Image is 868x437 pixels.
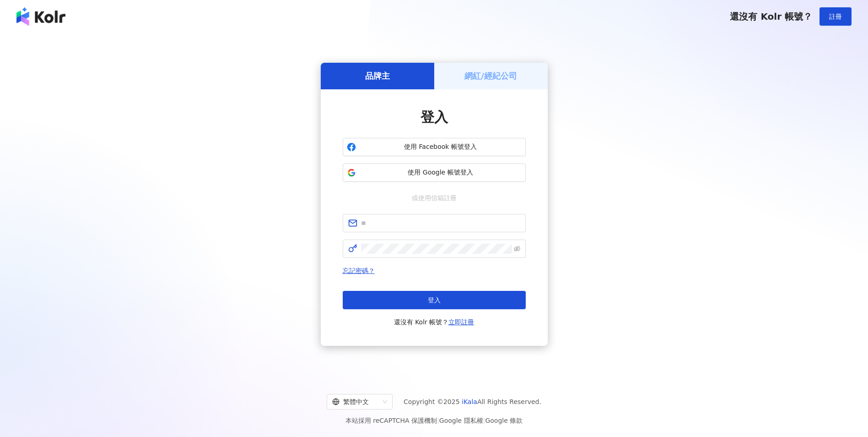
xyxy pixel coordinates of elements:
[485,417,523,424] a: Google 條款
[483,417,485,424] span: |
[360,168,522,177] span: 使用 Google 帳號登入
[464,70,517,82] h5: 網紅/經紀公司
[343,267,375,274] a: 忘記密碼？
[437,417,439,424] span: |
[514,246,520,252] span: eye-invisible
[448,318,474,326] a: 立即註冊
[462,398,477,405] a: iKala
[360,142,522,152] span: 使用 Facebook 帳號登入
[343,138,526,156] button: 使用 Facebook 帳號登入
[365,70,390,82] h5: 品牌主
[730,11,812,22] span: 還沒有 Kolr 帳號？
[345,415,523,426] span: 本站採用 reCAPTCHA 保護機制
[404,396,541,407] span: Copyright © 2025 All Rights Reserved.
[829,13,842,20] span: 註冊
[428,296,441,304] span: 登入
[332,394,379,409] div: 繁體中文
[819,7,852,26] button: 註冊
[405,193,463,203] span: 或使用信箱註冊
[421,109,448,125] span: 登入
[439,417,483,424] a: Google 隱私權
[343,164,526,182] button: 使用 Google 帳號登入
[16,7,65,26] img: logo
[394,317,474,328] span: 還沒有 Kolr 帳號？
[343,291,526,309] button: 登入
